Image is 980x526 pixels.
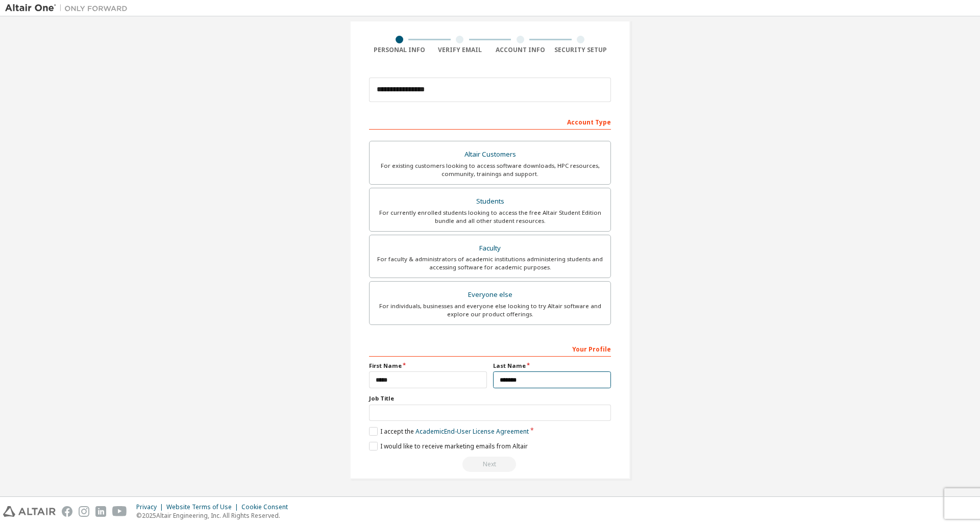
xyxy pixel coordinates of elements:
img: altair_logo.svg [3,506,56,517]
div: Privacy [136,503,166,511]
div: Cookie Consent [241,503,294,511]
div: Students [376,194,604,209]
div: Everyone else [376,288,604,302]
label: Job Title [369,394,611,403]
label: I accept the [369,427,529,436]
img: linkedin.svg [95,506,106,517]
img: youtube.svg [112,506,127,517]
div: Website Terms of Use [166,503,241,511]
label: I would like to receive marketing emails from Altair [369,442,528,450]
div: For currently enrolled students looking to access the free Altair Student Edition bundle and all ... [376,209,604,225]
div: Personal Info [369,46,430,54]
div: Your Profile [369,340,611,357]
div: Altair Customers [376,147,604,162]
div: Read and acccept EULA to continue [369,457,611,472]
img: Altair One [5,3,133,13]
div: Account Type [369,113,611,130]
p: © 2025 Altair Engineering, Inc. All Rights Reserved. [136,511,294,520]
a: Academic End-User License Agreement [415,427,529,436]
div: Faculty [376,241,604,256]
div: Account Info [490,46,551,54]
img: instagram.svg [79,506,89,517]
div: Security Setup [551,46,611,54]
div: For existing customers looking to access software downloads, HPC resources, community, trainings ... [376,162,604,178]
div: For individuals, businesses and everyone else looking to try Altair software and explore our prod... [376,302,604,318]
label: First Name [369,362,487,370]
div: For faculty & administrators of academic institutions administering students and accessing softwa... [376,255,604,271]
img: facebook.svg [62,506,72,517]
div: Verify Email [430,46,491,54]
label: Last Name [493,362,611,370]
